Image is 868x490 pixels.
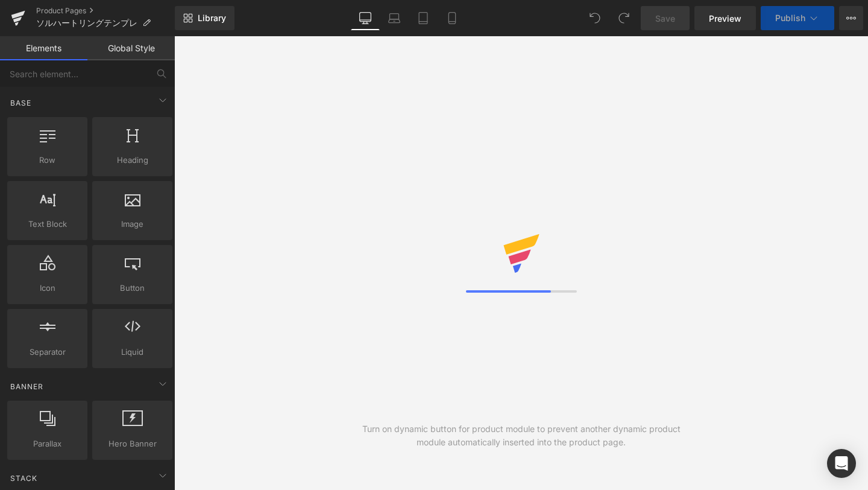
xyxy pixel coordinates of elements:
[612,6,636,30] button: Redo
[839,6,863,30] button: More
[9,472,39,484] span: Stack
[827,449,856,478] div: Open Intercom Messenger
[96,218,169,231] span: Image
[694,6,756,30] a: Preview
[36,6,175,16] a: Product Pages
[11,346,84,358] span: Separator
[351,6,380,30] a: Desktop
[175,6,234,30] a: New Library
[36,18,137,28] span: ソルハートリングテンプレ
[96,282,169,294] span: Button
[409,6,438,30] a: Tablet
[709,12,741,25] span: Preview
[11,437,84,450] span: Parallax
[775,13,805,23] span: Publish
[9,381,45,392] span: Banner
[761,6,834,30] button: Publish
[438,6,467,30] a: Mobile
[96,154,169,167] span: Heading
[87,36,175,60] a: Global Style
[348,422,695,449] div: Turn on dynamic button for product module to prevent another dynamic product module automatically...
[96,437,169,450] span: Hero Banner
[96,346,169,358] span: Liquid
[198,13,226,24] span: Library
[583,6,607,30] button: Undo
[9,97,33,109] span: Base
[11,282,84,294] span: Icon
[655,12,675,25] span: Save
[11,218,84,231] span: Text Block
[380,6,409,30] a: Laptop
[11,154,84,167] span: Row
